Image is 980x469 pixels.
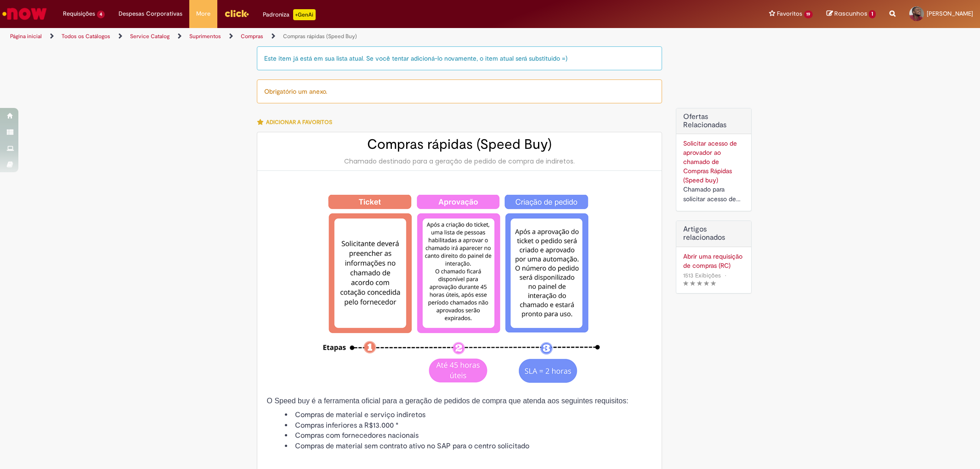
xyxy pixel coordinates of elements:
h2: Compras rápidas (Speed Buy) [266,137,652,152]
span: O Speed buy é a ferramenta oficial para a geração de pedidos de compra que atenda aos seguintes r... [266,397,628,405]
li: Compras inferiores a R$13.000 * [285,420,652,431]
button: Adicionar a Favoritos [257,113,337,132]
img: click_logo_yellow_360x200.png [224,6,249,20]
span: Despesas Corporativas [119,9,182,18]
a: Abrir uma requisição de compras (RC) [683,252,744,270]
li: Compras com fornecedores nacionais [285,430,652,441]
a: Solicitar acesso de aprovador ao chamado de Compras Rápidas (Speed buy) [683,139,737,184]
a: Página inicial [10,33,42,40]
span: 1513 Exibições [683,271,721,279]
span: More [196,9,210,18]
a: Compras rápidas (Speed Buy) [283,33,357,40]
a: Todos os Catálogos [62,33,110,40]
div: Chamado para solicitar acesso de aprovador ao ticket de Speed buy [683,185,744,204]
h2: Ofertas Relacionadas [683,113,744,129]
span: Requisições [63,9,95,18]
span: 4 [97,11,105,18]
span: 1 [869,10,876,18]
p: +GenAi [293,9,316,20]
h3: Artigos relacionados [683,226,744,242]
a: Compras [241,33,263,40]
a: Service Catalog [130,33,170,40]
li: Compras de material sem contrato ativo no SAP para o centro solicitado [285,441,652,452]
li: Compras de material e serviço indiretos [285,410,652,420]
span: [PERSON_NAME] [927,10,973,17]
span: Rascunhos [834,9,867,18]
div: Chamado destinado para a geração de pedido de compra de indiretos. [266,157,652,166]
span: 19 [804,11,813,18]
span: Adicionar a Favoritos [266,119,332,126]
div: Obrigatório um anexo. [257,79,662,103]
div: Padroniza [263,9,316,20]
span: Favoritos [777,9,802,18]
a: Rascunhos [827,10,876,18]
div: Ofertas Relacionadas [676,108,752,211]
span: • [723,269,728,282]
div: Este item já está em sua lista atual. Se você tentar adicioná-lo novamente, o item atual será sub... [257,46,662,70]
img: ServiceNow [1,5,48,23]
ul: Trilhas de página [7,28,646,45]
a: Suprimentos [189,33,221,40]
